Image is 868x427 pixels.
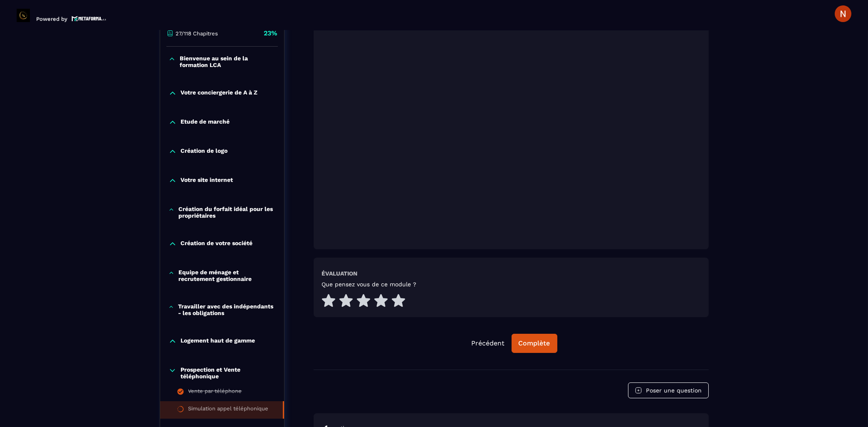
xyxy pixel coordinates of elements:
[178,303,275,316] p: Travailler avec des indépendants - les obligations
[176,30,218,37] p: 27/118 Chapitres
[188,388,242,397] div: Vente par téléphone
[465,334,512,353] button: Précédent
[181,240,253,248] p: Création de votre société
[72,15,106,22] img: logo
[181,89,258,97] p: Votre conciergerie de A à Z
[322,281,417,288] h5: Que pensez vous de ce module ?
[178,269,276,282] p: Equipe de ménage et recrutement gestionnaire
[181,118,230,127] p: Etude de marché
[36,16,67,22] p: Powered by
[519,339,550,348] div: Complète
[181,176,233,185] p: Votre site internet
[181,337,255,345] p: Logement haut de gamme
[628,382,709,398] button: Poser une question
[181,366,276,380] p: Prospection et Vente téléphonique
[512,334,557,353] button: Complète
[322,270,358,277] h6: Évaluation
[17,9,30,22] img: logo-branding
[180,55,276,68] p: Bienvenue au sein de la formation LCA
[188,405,269,415] div: Simulation appel téléphonique
[178,206,275,219] p: Création du forfait idéal pour les propriétaires
[264,29,278,38] p: 23%
[181,147,228,156] p: Création de logo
